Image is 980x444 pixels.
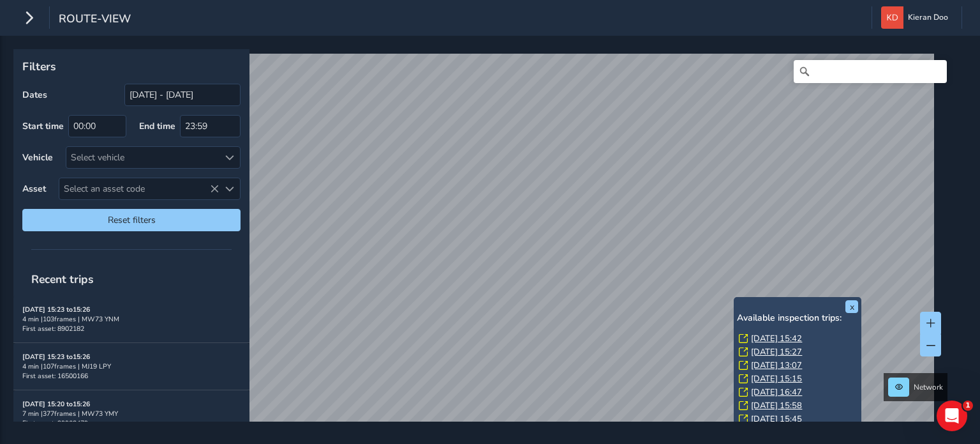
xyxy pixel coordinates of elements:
span: Recent trips [22,263,103,296]
span: First asset: 16500166 [22,371,88,381]
div: Select vehicle [66,147,219,168]
label: Asset [22,183,46,195]
div: 4 min | 103 frames | MW73 YNM [22,314,241,324]
label: Dates [22,89,47,101]
span: Network [914,382,943,392]
span: 1 [963,401,973,411]
span: route-view [59,11,131,29]
button: Kieran Doo [881,6,953,29]
label: Start time [22,120,64,132]
canvas: Map [18,54,934,436]
span: Reset filters [32,214,231,226]
a: [DATE] 16:47 [751,387,802,398]
a: [DATE] 13:07 [751,360,802,371]
button: x [845,300,858,313]
div: 4 min | 107 frames | MJ19 LPY [22,362,241,371]
iframe: Intercom live chat [937,401,967,431]
strong: [DATE] 15:20 to 15:26 [22,399,90,409]
a: [DATE] 15:58 [751,400,802,411]
div: 7 min | 377 frames | MW73 YMY [22,409,241,418]
strong: [DATE] 15:23 to 15:26 [22,305,90,314]
div: Select an asset code [219,178,240,199]
span: First asset: 39902479 [22,418,88,428]
a: [DATE] 15:42 [751,333,802,344]
span: Kieran Doo [908,6,948,29]
a: [DATE] 15:27 [751,346,802,358]
button: Reset filters [22,209,241,231]
a: [DATE] 15:45 [751,413,802,425]
a: [DATE] 15:15 [751,373,802,385]
h6: Available inspection trips: [737,313,858,324]
span: First asset: 8902182 [22,324,84,333]
label: End time [139,120,175,132]
span: Select an asset code [59,178,219,199]
p: Filters [22,58,241,75]
img: diamond-layout [881,6,903,29]
label: Vehicle [22,151,53,164]
strong: [DATE] 15:23 to 15:26 [22,352,90,362]
input: Search [794,60,947,83]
